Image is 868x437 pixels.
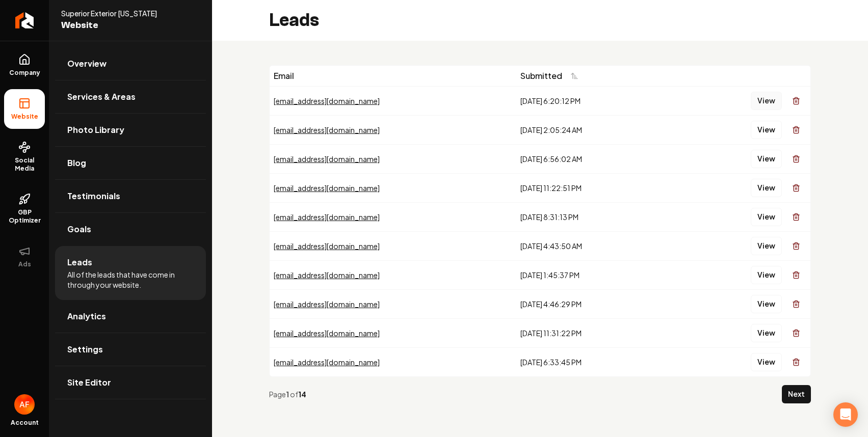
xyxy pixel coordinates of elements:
[15,12,34,29] img: Rebolt Logo
[55,180,206,212] a: Testimonials
[61,18,175,33] span: Website
[14,394,35,415] img: Avan Fahimi
[274,241,512,251] div: [EMAIL_ADDRESS][DOMAIN_NAME]
[67,91,136,103] span: Services & Areas
[290,390,298,399] span: of
[274,299,512,309] div: [EMAIL_ADDRESS][DOMAIN_NAME]
[4,185,45,233] a: GBP Optimizer
[14,260,35,268] span: Ads
[833,402,858,427] div: Open Intercom Messenger
[274,357,512,367] div: [EMAIL_ADDRESS][DOMAIN_NAME]
[520,357,669,367] div: [DATE] 6:33:45 PM
[67,310,106,322] span: Analytics
[55,47,206,80] a: Overview
[67,58,107,70] span: Overview
[520,299,669,309] div: [DATE] 4:46:29 PM
[520,328,669,338] div: [DATE] 11:31:22 PM
[274,212,512,222] div: [EMAIL_ADDRESS][DOMAIN_NAME]
[782,385,811,403] button: Next
[4,237,45,277] button: Ads
[751,208,782,226] button: View
[67,269,194,290] span: All of the leads that have come in through your website.
[520,183,669,193] div: [DATE] 11:22:51 PM
[520,241,669,251] div: [DATE] 4:43:50 AM
[55,80,206,113] a: Services & Areas
[751,266,782,284] button: View
[751,92,782,110] button: View
[520,70,562,82] span: Submitted
[55,114,206,146] a: Photo Library
[11,419,39,427] span: Account
[61,8,175,18] span: Superior Exterior [US_STATE]
[298,390,306,399] strong: 14
[269,390,286,399] span: Page
[274,270,512,280] div: [EMAIL_ADDRESS][DOMAIN_NAME]
[286,390,290,399] strong: 1
[55,213,206,245] a: Goals
[67,256,92,268] span: Leads
[274,328,512,338] div: [EMAIL_ADDRESS][DOMAIN_NAME]
[751,121,782,139] button: View
[751,237,782,255] button: View
[269,10,319,31] h2: Leads
[520,154,669,164] div: [DATE] 6:56:02 AM
[520,270,669,280] div: [DATE] 1:45:37 PM
[751,179,782,197] button: View
[4,156,45,173] span: Social Media
[67,376,111,389] span: Site Editor
[67,157,86,169] span: Blog
[274,96,512,106] div: [EMAIL_ADDRESS][DOMAIN_NAME]
[14,394,35,415] button: Open user button
[67,124,124,136] span: Photo Library
[67,190,120,202] span: Testimonials
[751,150,782,168] button: View
[520,212,669,222] div: [DATE] 8:31:13 PM
[55,333,206,366] a: Settings
[55,366,206,399] a: Site Editor
[520,96,669,106] div: [DATE] 6:20:12 PM
[4,133,45,181] a: Social Media
[4,208,45,225] span: GBP Optimizer
[751,324,782,342] button: View
[4,45,45,85] a: Company
[67,223,91,235] span: Goals
[274,70,512,82] div: Email
[67,343,103,356] span: Settings
[274,154,512,164] div: [EMAIL_ADDRESS][DOMAIN_NAME]
[520,67,585,85] button: Submitted
[7,113,42,121] span: Website
[55,300,206,333] a: Analytics
[520,125,669,135] div: [DATE] 2:05:24 AM
[5,69,44,77] span: Company
[751,353,782,371] button: View
[274,183,512,193] div: [EMAIL_ADDRESS][DOMAIN_NAME]
[274,125,512,135] div: [EMAIL_ADDRESS][DOMAIN_NAME]
[751,295,782,313] button: View
[55,147,206,179] a: Blog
